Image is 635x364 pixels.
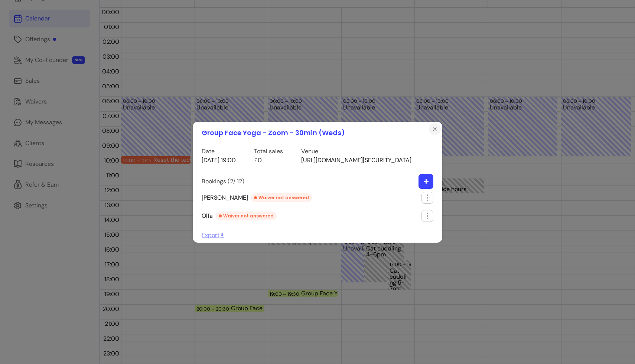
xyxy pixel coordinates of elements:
span: [PERSON_NAME] [202,193,312,202]
label: Total sales [254,147,283,156]
label: Bookings ( 2 / 12 ) [202,177,244,186]
label: Venue [301,147,411,156]
span: Export [202,231,225,239]
div: Waiver not answered [216,211,277,220]
p: [URL][DOMAIN_NAME][SECURITY_DATA] [301,156,411,165]
label: Date [202,147,236,156]
div: Waiver not answered [251,193,312,202]
span: Olfa [202,211,277,220]
button: Close [429,123,441,135]
p: £0 [254,156,283,165]
h1: Group Face Yoga - Zoom - 30min (Weds) [202,128,345,138]
p: [DATE] 19:00 [202,156,236,165]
